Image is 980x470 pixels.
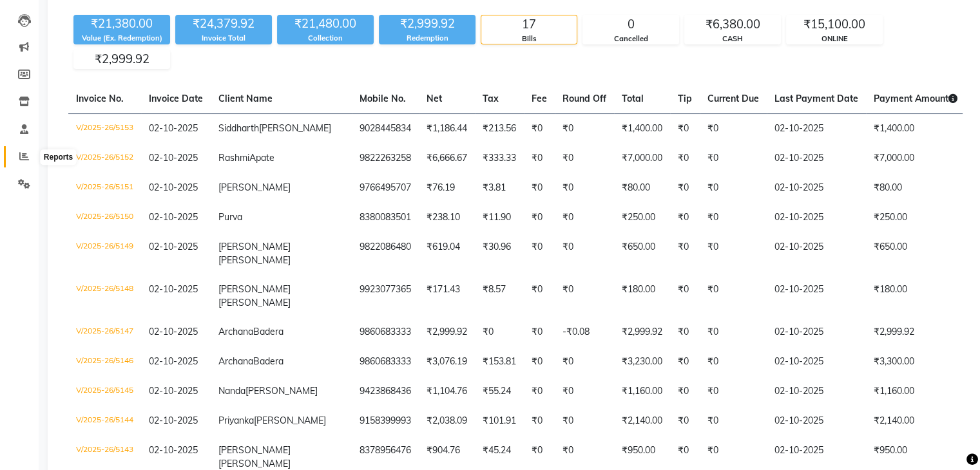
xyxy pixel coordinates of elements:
td: ₹0 [555,275,614,317]
span: 02-10-2025 [149,122,198,134]
td: ₹153.81 [475,347,524,377]
span: Mobile No. [360,93,406,104]
td: ₹0 [555,203,614,232]
td: ₹0 [524,406,555,436]
td: ₹0 [555,144,614,173]
td: ₹1,104.76 [419,377,475,406]
td: ₹2,140.00 [614,406,670,436]
td: ₹0 [524,377,555,406]
div: CASH [685,33,780,44]
div: ₹24,379.92 [175,15,272,33]
td: ₹0 [555,232,614,275]
span: Apate [249,152,274,164]
span: [PERSON_NAME] [218,444,291,456]
span: Badera [253,326,283,337]
span: Last Payment Date [774,93,858,104]
span: Fee [532,93,547,104]
span: [PERSON_NAME] [218,458,291,469]
td: 9158399993 [352,406,419,436]
span: 02-10-2025 [149,415,198,426]
td: V/2025-26/5144 [68,406,141,436]
div: Bills [481,33,577,44]
td: ₹650.00 [614,232,670,275]
span: [PERSON_NAME] [218,182,291,193]
div: 0 [583,15,678,33]
div: Reports [41,150,76,165]
span: Archana [218,326,253,337]
div: ₹21,380.00 [73,15,170,33]
td: ₹3,230.00 [614,347,670,377]
td: ₹0 [555,377,614,406]
span: Invoice No. [76,93,124,104]
div: 17 [481,15,577,33]
div: ₹21,480.00 [277,15,374,33]
td: ₹2,999.92 [866,317,965,347]
span: [PERSON_NAME] [218,297,291,308]
td: ₹0 [700,275,767,317]
td: ₹1,186.44 [419,114,475,144]
td: V/2025-26/5149 [68,232,141,275]
td: ₹101.91 [475,406,524,436]
td: ₹0 [555,406,614,436]
td: ₹0 [475,317,524,347]
span: 02-10-2025 [149,283,198,295]
td: ₹8.57 [475,275,524,317]
td: ₹30.96 [475,232,524,275]
td: ₹0 [700,347,767,377]
td: ₹0 [670,275,700,317]
span: Siddharth [218,122,259,134]
td: 02-10-2025 [767,173,866,203]
td: ₹0 [670,144,700,173]
td: ₹0 [670,347,700,377]
span: [PERSON_NAME] [218,283,291,295]
span: [PERSON_NAME] [245,385,318,397]
td: 02-10-2025 [767,347,866,377]
td: ₹171.43 [419,275,475,317]
td: 02-10-2025 [767,203,866,232]
td: 02-10-2025 [767,144,866,173]
td: ₹0 [524,232,555,275]
td: 9028445834 [352,114,419,144]
div: ₹2,999.92 [74,50,169,68]
td: ₹650.00 [866,232,965,275]
td: 9822086480 [352,232,419,275]
td: ₹0 [670,203,700,232]
td: ₹0 [670,377,700,406]
div: Collection [277,33,374,44]
span: 02-10-2025 [149,326,198,337]
td: ₹0 [555,347,614,377]
span: Payment Amount [874,93,957,104]
span: Current Due [707,93,759,104]
td: ₹3,076.19 [419,347,475,377]
td: ₹0 [670,317,700,347]
td: ₹333.33 [475,144,524,173]
span: Badera [253,355,283,367]
td: V/2025-26/5153 [68,114,141,144]
td: ₹0 [700,173,767,203]
td: ₹2,999.92 [419,317,475,347]
td: ₹0 [700,114,767,144]
span: Purva [218,211,242,223]
td: ₹0 [555,173,614,203]
td: V/2025-26/5146 [68,347,141,377]
span: 02-10-2025 [149,152,198,164]
td: ₹7,000.00 [866,144,965,173]
td: 02-10-2025 [767,275,866,317]
td: ₹619.04 [419,232,475,275]
span: Tip [678,93,692,104]
td: 9822263258 [352,144,419,173]
td: ₹0 [670,406,700,436]
td: -₹0.08 [555,317,614,347]
td: ₹0 [524,347,555,377]
span: 02-10-2025 [149,385,198,397]
div: ₹15,100.00 [787,15,882,33]
div: Invoice Total [175,33,272,44]
span: Tax [483,93,499,104]
td: ₹0 [670,173,700,203]
td: V/2025-26/5152 [68,144,141,173]
span: [PERSON_NAME] [254,415,326,426]
span: Total [622,93,644,104]
td: 9423868436 [352,377,419,406]
td: 02-10-2025 [767,377,866,406]
td: 8380083501 [352,203,419,232]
